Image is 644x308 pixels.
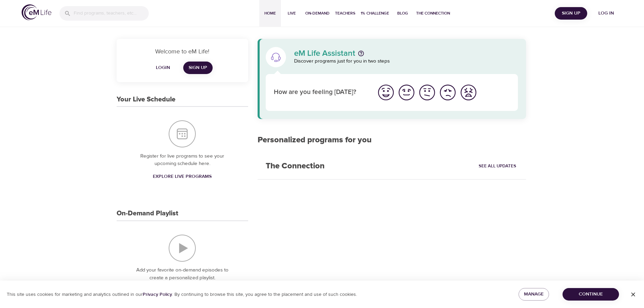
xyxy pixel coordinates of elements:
span: The Connection [416,10,450,17]
span: See All Updates [479,162,516,170]
p: Add your favorite on-demand episodes to create a personalized playlist. [130,266,235,282]
p: Register for live programs to see your upcoming schedule here. [130,152,235,168]
span: Sign Up [557,9,585,18]
a: Privacy Policy [143,291,172,298]
button: I'm feeling ok [417,82,437,103]
img: On-Demand Playlist [169,235,196,262]
span: Teachers [335,10,355,17]
h2: The Connection [258,153,333,179]
span: Home [262,10,278,17]
span: 1% Challenge [361,10,389,17]
button: Login [152,62,174,74]
button: I'm feeling great [376,82,396,103]
img: ok [418,83,436,102]
span: Blog [395,10,411,17]
span: Sign Up [189,64,207,72]
img: great [377,83,395,102]
img: logo [22,4,51,20]
button: I'm feeling bad [437,82,458,103]
p: Welcome to eM Life! [125,47,240,56]
button: I'm feeling good [396,82,417,103]
span: Explore Live Programs [153,172,212,181]
button: Log in [590,7,622,20]
span: Log in [593,9,620,18]
img: bad [438,83,457,102]
span: Login [155,64,171,72]
button: Sign Up [555,7,587,20]
span: Continue [568,290,614,299]
a: Sign Up [183,62,213,74]
a: Explore Live Programs [150,170,214,183]
a: See All Updates [477,161,518,171]
p: Discover programs just for you in two steps [294,57,518,65]
button: Manage [519,288,549,301]
img: good [397,83,416,102]
span: Manage [524,290,544,299]
input: Find programs, teachers, etc... [74,6,149,21]
button: Continue [563,288,619,301]
p: How are you feeling [DATE]? [274,88,367,97]
img: worst [459,83,478,102]
h3: Your Live Schedule [117,96,175,103]
img: eM Life Assistant [270,52,281,63]
img: Your Live Schedule [169,120,196,147]
h2: Personalized programs for you [258,135,526,145]
button: I'm feeling worst [458,82,479,103]
span: On-Demand [305,10,330,17]
span: Live [284,10,300,17]
p: eM Life Assistant [294,49,355,57]
h3: On-Demand Playlist [117,210,178,217]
